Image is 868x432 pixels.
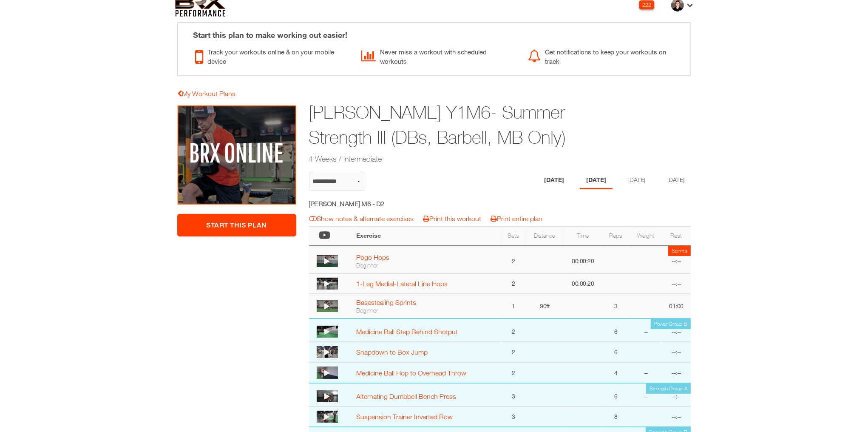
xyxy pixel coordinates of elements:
td: 00:00:20 [564,245,602,273]
td: 2 [501,318,526,342]
th: Time [564,226,602,245]
td: Strength Group A [646,384,691,394]
td: 2 [501,362,526,383]
td: --:-- [662,383,691,407]
a: Show notes & alternate exercises [309,215,414,222]
th: Reps [602,226,630,245]
li: Day 1 [538,172,570,189]
img: thumbnail.png [317,326,338,338]
img: Aiden Pflugradt Y1M6- Summer Strength III (DBs, Barbell, MB Only) [177,105,296,205]
td: Sprints [668,246,691,256]
span: ft [546,302,549,310]
a: Start This Plan [177,214,296,236]
td: --:-- [662,273,691,294]
div: Start this plan to make working out easier! [184,23,684,41]
a: Snapdown to Box Jump [356,348,428,356]
a: My Workout Plans [177,90,235,97]
td: Power Group B [651,319,691,329]
a: Print entire plan [491,215,543,222]
td: 2 [501,342,526,362]
div: Beginner [356,261,496,269]
th: Rest [662,226,691,245]
td: --:-- [662,362,691,383]
td: 4 [602,362,630,383]
td: -- [630,383,662,407]
th: Sets [501,226,526,245]
td: --:-- [662,342,691,362]
td: 6 [602,342,630,362]
div: Track your workouts online & on your mobile device [195,45,349,66]
td: -- [630,318,662,342]
div: Beginner [356,307,496,314]
th: Weight [630,226,662,245]
a: Medicine Ball Hop to Overhead Throw [356,369,466,377]
li: Day 3 [622,172,652,189]
td: --:-- [662,406,691,427]
th: Distance [526,226,564,245]
td: 00:00:20 [564,273,602,294]
a: Print this workout [423,215,482,222]
a: Medicine Ball Step Behind Shotput [356,328,458,335]
img: thumbnail.png [317,255,338,267]
td: 1 [501,294,526,318]
td: 6 [602,383,630,407]
td: 2 [501,273,526,294]
h2: 4 Weeks / Intermediate [309,153,625,164]
div: Get notifications to keep your workouts on track [528,45,681,66]
div: Never miss a workout with scheduled workouts [361,45,515,66]
td: --:-- [662,245,691,273]
img: thumbnail.png [317,346,338,358]
td: 3 [602,294,630,318]
h5: [PERSON_NAME] M6 - D2 [309,199,461,208]
a: Basestealing Sprints [356,298,416,306]
a: Pogo Hops [356,253,389,261]
a: Suspension Trainer Inverted Row [356,413,453,421]
td: 3 [501,406,526,427]
img: thumbnail.png [317,411,338,423]
li: Day 2 [580,172,613,189]
td: --:-- [662,318,691,342]
td: 90 [526,294,564,318]
a: 1-Leg Medial-Lateral Line Hops [356,280,448,287]
img: thumbnail.png [317,390,338,402]
td: 8 [602,406,630,427]
img: thumbnail.png [317,278,338,290]
td: -- [630,362,662,383]
td: 3 [501,383,526,407]
td: 6 [602,318,630,342]
td: 2 [501,245,526,273]
th: Exercise [352,226,501,245]
h1: [PERSON_NAME] Y1M6- Summer Strength III (DBs, Barbell, MB Only) [309,100,625,150]
img: thumbnail.png [317,300,338,312]
li: Day 4 [661,172,691,189]
a: Alternating Dumbbell Bench Press [356,392,456,400]
div: 222 [639,0,654,9]
img: thumbnail.png [317,367,338,378]
td: 01:00 [662,294,691,318]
